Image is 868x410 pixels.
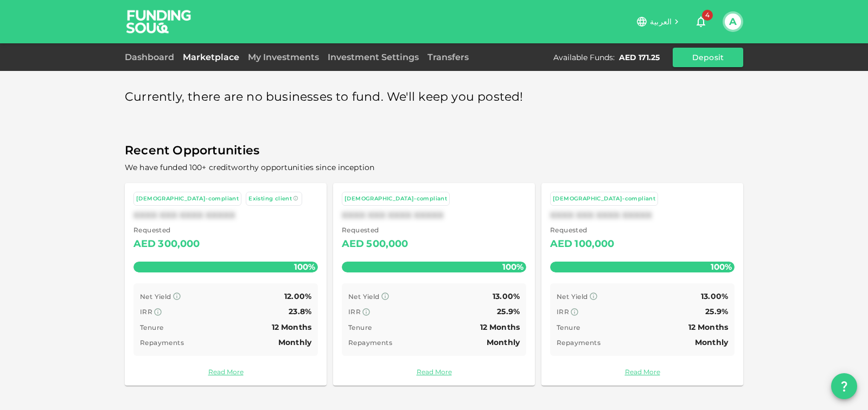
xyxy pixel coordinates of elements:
[553,52,615,63] div: Available Funds :
[550,367,735,377] a: Read More
[702,10,713,21] span: 4
[158,236,200,253] div: 300,000
[423,52,473,62] a: Transfers
[541,183,743,386] a: [DEMOGRAPHIC_DATA]-compliantXXXX XXX XXXX XXXXX Requested AED100,000100% Net Yield 13.00% IRR 25....
[333,183,535,386] a: [DEMOGRAPHIC_DATA]-compliantXXXX XXX XXXX XXXXX Requested AED500,000100% Net Yield 13.00% IRR 25....
[133,210,318,220] div: XXXX XXX XXXX XXXXX
[178,52,244,62] a: Marketplace
[140,308,152,316] span: IRR
[323,52,423,62] a: Investment Settings
[705,307,728,316] span: 25.9%
[695,337,728,347] span: Monthly
[708,259,735,275] span: 100%
[673,48,743,67] button: Deposit
[342,210,526,220] div: XXXX XXX XXXX XXXXX
[725,14,741,30] button: A
[140,323,163,331] span: Tenure
[557,308,569,316] span: IRR
[289,307,311,316] span: 23.8%
[550,210,735,220] div: XXXX XXX XXXX XXXXX
[348,323,372,331] span: Tenure
[272,322,311,332] span: 12 Months
[575,236,614,253] div: 100,000
[284,291,311,301] span: 12.00%
[244,52,323,62] a: My Investments
[688,322,728,332] span: 12 Months
[690,11,712,32] button: 4
[480,322,520,332] span: 12 Months
[125,183,327,386] a: [DEMOGRAPHIC_DATA]-compliant Existing clientXXXX XXX XXXX XXXXX Requested AED300,000100% Net Yiel...
[136,194,239,204] div: [DEMOGRAPHIC_DATA]-compliant
[366,236,408,253] div: 500,000
[348,308,361,316] span: IRR
[125,87,524,108] span: Currently, there are no businesses to fund. We'll keep you posted!
[348,339,392,347] span: Repayments
[342,367,526,377] a: Read More
[701,291,728,301] span: 13.00%
[278,337,311,347] span: Monthly
[487,337,520,347] span: Monthly
[133,225,200,236] span: Requested
[342,236,364,253] div: AED
[831,373,857,399] button: question
[125,162,374,172] span: We have funded 100+ creditworthy opportunities since inception
[557,292,588,301] span: Net Yield
[650,17,672,27] span: العربية
[500,259,526,275] span: 100%
[125,52,178,62] a: Dashboard
[557,323,580,331] span: Tenure
[553,194,655,204] div: [DEMOGRAPHIC_DATA]-compliant
[344,194,447,204] div: [DEMOGRAPHIC_DATA]-compliant
[348,292,380,301] span: Net Yield
[133,236,156,253] div: AED
[133,367,318,377] a: Read More
[140,292,171,301] span: Net Yield
[125,140,743,161] span: Recent Opportunities
[497,307,520,316] span: 25.9%
[248,195,292,202] span: Existing client
[342,225,409,236] span: Requested
[291,259,318,275] span: 100%
[619,52,660,63] div: AED 171.25
[557,339,601,347] span: Repayments
[550,225,615,236] span: Requested
[550,236,572,253] div: AED
[493,291,520,301] span: 13.00%
[140,339,184,347] span: Repayments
